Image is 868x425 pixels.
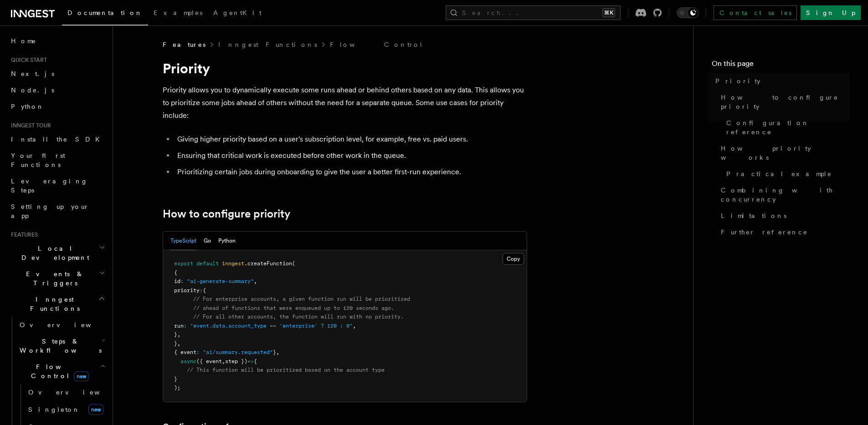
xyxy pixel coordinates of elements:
[170,232,196,250] button: TypeScript
[276,349,279,355] span: ,
[174,323,184,329] span: run
[88,404,103,415] span: new
[723,115,850,140] a: Configuration reference
[177,340,180,347] span: ,
[193,314,404,320] span: // For all other accounts, the function will run with no priority.
[7,240,107,266] button: Local Development
[11,86,54,94] span: Node.js
[717,207,850,224] a: Limitations
[714,5,797,20] a: Contact sales
[801,5,861,20] a: Sign Up
[74,371,89,381] span: new
[174,260,193,267] span: export
[721,93,850,111] span: How to configure priority
[28,389,122,396] span: Overview
[330,40,423,49] a: Flow Control
[184,323,187,329] span: :
[16,359,107,384] button: Flow Controlnew
[7,56,47,64] span: Quick start
[218,40,317,49] a: Inngest Functions
[503,253,524,265] button: Copy
[208,3,267,25] a: AgentKit
[726,118,850,137] span: Configuration reference
[25,400,107,419] a: Singletonnew
[7,266,107,291] button: Events & Triggers
[7,198,107,224] a: Setting up your app
[721,211,786,220] span: Limitations
[20,321,113,329] span: Overview
[196,260,219,267] span: default
[723,166,850,182] a: Practical example
[7,98,107,115] a: Python
[193,296,410,302] span: // For enterprise accounts, a given function run will be prioritized
[7,173,107,198] a: Leveraging Steps
[200,287,203,293] span: :
[7,122,51,129] span: Inngest tour
[602,8,615,17] kbd: ⌘K
[677,7,699,18] button: Toggle dark mode
[446,5,621,20] button: Search...⌘K
[7,291,107,317] button: Inngest Functions
[712,58,850,73] h4: On this page
[154,9,202,16] span: Examples
[148,3,208,25] a: Examples
[717,140,850,166] a: How priority works
[726,169,832,178] span: Practical example
[177,331,180,338] span: ,
[16,317,107,333] a: Overview
[292,260,295,267] span: (
[163,60,527,76] h1: Priority
[174,385,180,391] span: );
[225,358,247,364] span: step })
[7,269,99,288] span: Events & Triggers
[7,147,107,173] a: Your first Functions
[244,260,292,267] span: .createFunction
[721,186,850,204] span: Combining with concurrency
[721,228,808,237] span: Further reference
[254,278,257,284] span: ,
[175,149,527,162] li: Ensuring that critical work is executed before other work in the queue.
[174,376,177,382] span: }
[174,331,177,338] span: }
[180,278,184,284] span: :
[11,136,105,143] span: Install the SDK
[190,323,353,329] span: "event.data.account_type == 'enterprise' ? 120 : 0"
[163,40,205,49] span: Features
[213,9,262,16] span: AgentKit
[218,232,236,250] button: Python
[174,340,177,347] span: }
[7,82,107,98] a: Node.js
[7,66,107,82] a: Next.js
[174,349,196,355] span: { event
[163,207,290,220] a: How to configure priority
[174,269,177,276] span: {
[204,232,211,250] button: Go
[28,406,80,413] span: Singleton
[222,358,225,364] span: ,
[180,358,196,364] span: async
[16,362,100,380] span: Flow Control
[11,36,36,46] span: Home
[7,244,99,262] span: Local Development
[7,231,38,238] span: Features
[11,177,88,194] span: Leveraging Steps
[273,349,276,355] span: }
[247,358,254,364] span: =>
[25,384,107,400] a: Overview
[163,84,527,122] p: Priority allows you to dynamically execute some runs ahead or behind others based on any data. Th...
[175,166,527,178] li: Prioritizing certain jobs during onboarding to give the user a better first-run experience.
[353,323,356,329] span: ,
[187,367,385,373] span: // This function will be prioritized based on the account type
[7,295,98,313] span: Inngest Functions
[174,287,200,293] span: priority
[196,349,200,355] span: :
[7,33,107,49] a: Home
[715,76,760,86] span: Priority
[721,144,850,162] span: How priority works
[254,358,257,364] span: {
[203,349,273,355] span: "ai/summary.requested"
[174,278,180,284] span: id
[712,73,850,89] a: Priority
[222,260,244,267] span: inngest
[11,203,89,219] span: Setting up your app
